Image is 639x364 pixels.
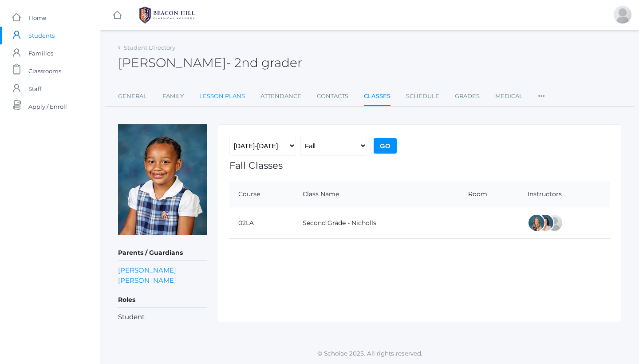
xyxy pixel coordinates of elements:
[229,160,610,170] h1: Fall Classes
[374,138,397,154] input: Go
[226,55,302,70] span: - 2nd grader
[118,56,302,70] h2: [PERSON_NAME]
[118,245,207,261] h5: Parents / Guardians
[545,214,563,232] div: Sarah Armstrong
[260,87,301,105] a: Attendance
[294,182,460,207] th: Class Name
[28,9,47,27] span: Home
[303,219,376,227] a: Second Grade - Nicholls
[495,87,523,105] a: Medical
[459,182,518,207] th: Room
[124,44,175,51] a: Student Directory
[364,87,390,107] a: Classes
[28,62,61,80] span: Classrooms
[118,265,176,275] a: [PERSON_NAME]
[118,124,207,235] img: Eliana Waite
[118,87,147,105] a: General
[614,6,631,24] div: Jason Waite
[317,87,348,105] a: Contacts
[519,182,610,207] th: Instructors
[536,214,554,232] div: Cari Burke
[229,182,294,207] th: Course
[100,349,639,358] p: © Scholae 2025. All rights reserved.
[28,44,53,62] span: Families
[134,4,200,26] img: BHCALogos-05-308ed15e86a5a0abce9b8dd61676a3503ac9727e845dece92d48e8588c001991.png
[162,87,184,105] a: Family
[118,275,176,285] a: [PERSON_NAME]
[229,207,294,239] td: 02LA
[199,87,245,105] a: Lesson Plans
[118,293,207,308] h5: Roles
[455,87,480,105] a: Grades
[118,312,207,322] li: Student
[28,98,67,115] span: Apply / Enroll
[28,80,41,98] span: Staff
[528,214,545,232] div: Courtney Nicholls
[28,27,55,44] span: Students
[406,87,439,105] a: Schedule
